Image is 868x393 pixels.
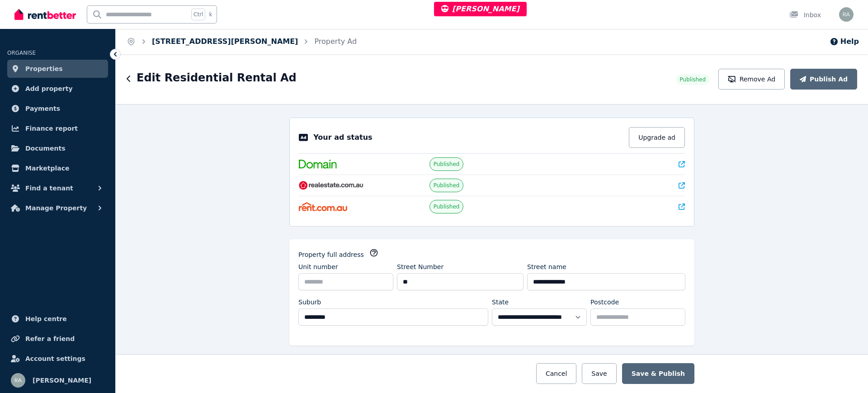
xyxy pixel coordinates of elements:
[298,298,321,307] label: Suburb
[7,199,108,217] button: Manage Property
[25,353,85,364] span: Account settings
[7,139,108,157] a: Documents
[25,313,67,324] span: Help centre
[7,159,108,177] a: Marketplace
[33,375,91,386] span: [PERSON_NAME]
[718,69,785,90] button: Remove Ad
[7,330,108,348] a: Refer a friend
[298,262,338,271] label: Unit number
[7,179,108,197] button: Find a tenant
[7,99,108,118] a: Payments
[191,9,205,20] span: Ctrl
[679,76,706,83] span: Published
[7,60,108,78] a: Properties
[790,69,857,90] button: Publish Ad
[434,203,460,210] span: Published
[152,37,298,46] a: [STREET_ADDRESS][PERSON_NAME]
[299,181,363,190] img: RealEstate.com.au
[25,123,78,134] span: Finance report
[434,182,460,189] span: Published
[11,373,25,388] img: Rochelle Alvarez
[25,83,73,94] span: Add property
[830,36,859,47] button: Help
[209,11,212,18] span: k
[25,63,63,74] span: Properties
[116,29,368,54] nav: Breadcrumb
[25,333,75,344] span: Refer a friend
[492,298,509,307] label: State
[789,10,821,19] div: Inbox
[434,161,460,168] span: Published
[137,71,297,85] h1: Edit Residential Rental Ad
[298,250,364,259] label: Property full address
[7,350,108,368] a: Account settings
[582,363,616,384] button: Save
[299,202,347,211] img: Rent.com.au
[590,298,619,307] label: Postcode
[7,310,108,328] a: Help centre
[7,50,36,56] span: ORGANISE
[7,80,108,98] a: Add property
[622,363,694,384] button: Save & Publish
[839,7,854,22] img: Rochelle Alvarez
[536,363,576,384] button: Cancel
[314,37,357,46] a: Property Ad
[441,5,519,13] span: [PERSON_NAME]
[25,203,87,213] span: Manage Property
[397,262,443,271] label: Street Number
[25,183,73,194] span: Find a tenant
[527,262,566,271] label: Street name
[25,163,69,174] span: Marketplace
[629,127,685,148] button: Upgrade ad
[7,119,108,137] a: Finance report
[313,132,372,143] p: Your ad status
[25,143,66,154] span: Documents
[14,8,76,21] img: RentBetter
[25,103,60,114] span: Payments
[299,160,337,169] img: Domain.com.au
